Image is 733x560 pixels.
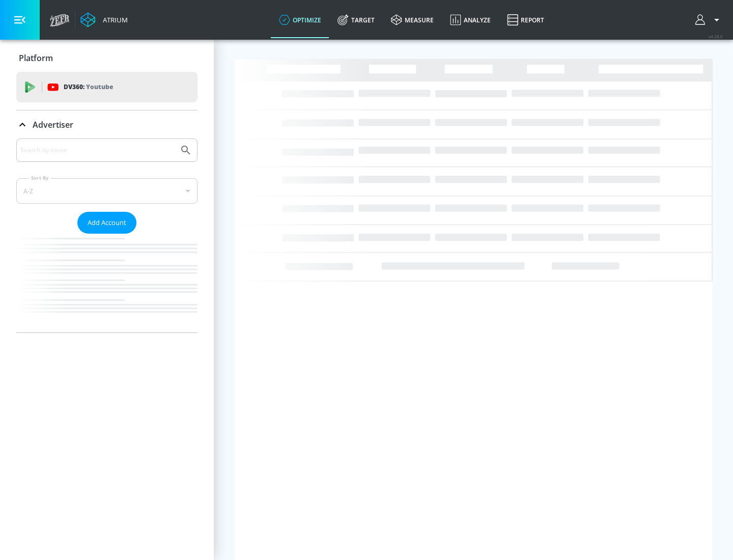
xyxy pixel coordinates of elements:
nav: list of Advertiser [16,234,198,332]
a: optimize [271,2,329,38]
a: Atrium [80,12,128,27]
a: Target [329,2,383,38]
button: Add Account [77,212,136,234]
div: DV360: Youtube [16,72,198,102]
span: Add Account [88,217,126,229]
a: Analyze [442,2,499,38]
span: v 4.28.0 [709,34,723,39]
div: Advertiser [16,110,198,139]
label: Sort By [29,175,51,181]
div: Advertiser [16,138,198,332]
a: measure [383,2,442,38]
div: Atrium [99,15,128,24]
div: Platform [16,44,198,72]
a: Report [499,2,552,38]
input: Search by name [20,144,175,157]
p: Youtube [86,81,113,92]
div: A-Z [16,178,198,204]
p: DV360: [64,81,113,93]
p: Platform [19,52,53,64]
p: Advertiser [33,119,73,130]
